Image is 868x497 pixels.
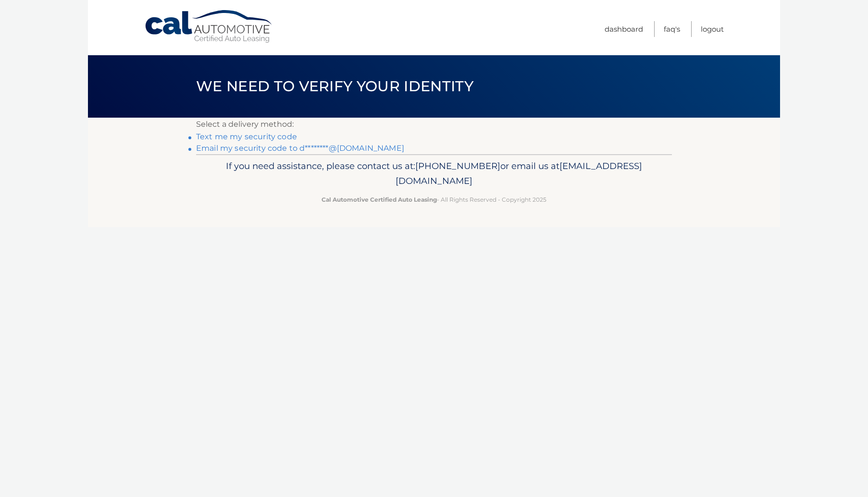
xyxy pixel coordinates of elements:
a: Dashboard [605,21,643,37]
p: Select a delivery method: [196,118,672,131]
strong: Cal Automotive Certified Auto Leasing [322,196,437,203]
a: Email my security code to d********@[DOMAIN_NAME] [196,144,404,153]
span: We need to verify your identity [196,77,473,95]
span: [PHONE_NUMBER] [415,160,500,171]
a: Text me my security code [196,132,297,141]
a: Logout [701,21,724,37]
p: - All Rights Reserved - Copyright 2025 [202,194,666,205]
p: If you need assistance, please contact us at: or email us at [202,158,666,189]
a: Cal Automotive [144,10,274,44]
a: FAQ's [664,21,680,37]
